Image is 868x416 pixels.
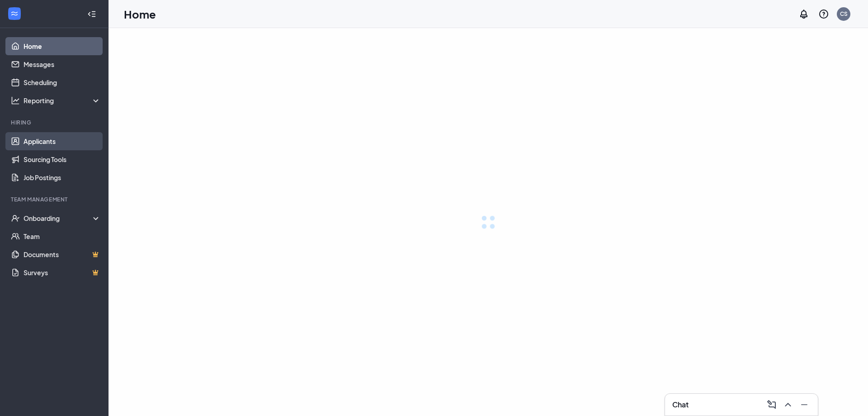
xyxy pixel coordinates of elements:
[24,37,101,55] a: Home
[672,400,689,410] h3: Chat
[11,196,99,203] div: Team Management
[24,168,101,186] a: Job Postings
[783,399,793,410] svg: ChevronUp
[818,9,829,19] svg: QuestionInfo
[766,399,777,410] svg: ComposeMessage
[11,119,99,126] div: Hiring
[780,397,794,412] button: ChevronUp
[24,245,101,263] a: DocumentsCrown
[24,55,101,73] a: Messages
[24,227,101,245] a: Team
[124,6,156,22] h1: Home
[11,96,20,105] svg: Analysis
[24,150,101,168] a: Sourcing Tools
[796,397,811,412] button: Minimize
[11,214,20,223] svg: UserCheck
[798,9,809,19] svg: Notifications
[24,132,101,150] a: Applicants
[87,10,96,19] svg: Collapse
[799,399,810,410] svg: Minimize
[24,214,101,223] div: Onboarding
[764,397,778,412] button: ComposeMessage
[840,10,848,18] div: CS
[10,9,19,18] svg: WorkstreamLogo
[24,263,101,282] a: SurveysCrown
[24,96,101,105] div: Reporting
[24,73,101,91] a: Scheduling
